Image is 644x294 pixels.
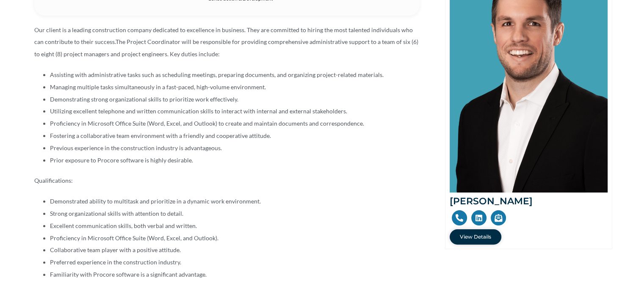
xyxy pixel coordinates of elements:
[50,271,207,278] span: Familiarity with Procore software is a significant advantage.
[50,222,197,229] span: Excellent communication skills, both verbal and written.
[50,96,238,103] span: Demonstrating strong organizational skills to prioritize work effectively.
[34,26,413,46] span: Our client is a leading construction company dedicated to excellence in business. They are commit...
[50,107,347,115] span: Utilizing excellent telephone and written communication skills to interact with internal and exte...
[50,246,181,253] span: Collaborative team player with a positive attitude.
[50,198,261,205] span: Demonstrated ability to multitask and prioritize in a dynamic work environment.
[460,234,491,239] span: View Details
[450,229,501,245] a: View Details
[50,71,384,78] span: Assisting with administrative tasks such as scheduling meetings, preparing documents, and organiz...
[50,120,364,127] span: Proficiency in Microsoft Office Suite (Word, Excel, and Outlook) to create and maintain documents...
[50,132,271,139] span: Fostering a collaborative team environment with a friendly and cooperative attitude.
[34,38,418,58] span: The Project Coordinator will be responsible for providing comprehensive administrative support to...
[34,177,73,184] span: Qualifications:
[50,83,266,91] span: Managing multiple tasks simultaneously in a fast-paced, high-volume environment.
[50,258,181,266] span: Preferred experience in the construction industry.
[50,157,193,164] span: Prior exposure to Procore software is highly desirable.
[50,210,183,217] span: Strong organizational skills with attention to detail.
[50,234,218,242] span: Proficiency in Microsoft Office Suite (Word, Excel, and Outlook).
[450,197,608,206] h2: [PERSON_NAME]
[50,144,222,151] span: Previous experience in the construction industry is advantageous.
